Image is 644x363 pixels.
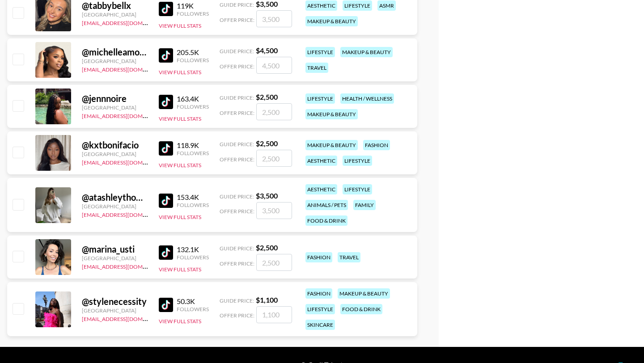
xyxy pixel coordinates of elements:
[82,64,172,73] a: [EMAIL_ADDRESS][DOMAIN_NAME]
[177,254,209,261] div: Followers
[159,266,201,273] button: View Full Stats
[82,307,148,314] div: [GEOGRAPHIC_DATA]
[159,141,173,156] img: TikTok
[353,200,376,210] div: family
[256,254,292,271] input: 2,500
[305,215,347,226] div: food & drink
[82,111,172,119] a: [EMAIL_ADDRESS][DOMAIN_NAME]
[82,11,148,18] div: [GEOGRAPHIC_DATA]
[340,304,382,314] div: food & drink
[159,214,201,220] button: View Full Stats
[305,200,348,210] div: animals / pets
[305,63,328,73] div: travel
[177,245,209,254] div: 132.1K
[256,103,292,120] input: 2,500
[256,10,292,27] input: 3,500
[256,306,292,323] input: 1,100
[305,109,358,119] div: makeup & beauty
[340,47,393,57] div: makeup & beauty
[305,156,337,166] div: aesthetic
[82,58,148,64] div: [GEOGRAPHIC_DATA]
[305,140,358,150] div: makeup & beauty
[338,288,390,299] div: makeup & beauty
[177,57,209,63] div: Followers
[256,150,292,167] input: 2,500
[159,48,173,63] img: TikTok
[220,48,254,55] span: Guide Price:
[177,202,209,208] div: Followers
[338,252,360,262] div: travel
[82,244,148,255] div: @ marina_usti
[177,48,209,57] div: 205.5K
[305,0,337,11] div: aesthetic
[305,252,332,262] div: fashion
[340,93,394,104] div: health / wellness
[343,184,372,194] div: lifestyle
[82,157,172,166] a: [EMAIL_ADDRESS][DOMAIN_NAME]
[82,296,148,307] div: @ stylenecessity
[305,288,332,299] div: fashion
[256,243,278,252] strong: $ 2,500
[220,208,254,215] span: Offer Price:
[159,69,201,76] button: View Full Stats
[220,312,254,319] span: Offer Price:
[159,298,173,312] img: TikTok
[305,16,358,26] div: makeup & beauty
[159,22,201,29] button: View Full Stats
[159,245,173,260] img: TikTok
[177,103,209,110] div: Followers
[220,141,254,148] span: Guide Price:
[177,10,209,17] div: Followers
[256,202,292,219] input: 3,500
[82,210,172,218] a: [EMAIL_ADDRESS][DOMAIN_NAME]
[256,57,292,74] input: 4,500
[220,260,254,267] span: Offer Price:
[82,203,148,210] div: [GEOGRAPHIC_DATA]
[159,318,201,325] button: View Full Stats
[220,110,254,116] span: Offer Price:
[305,320,335,330] div: skincare
[82,192,148,203] div: @ atashleythomas
[159,95,173,109] img: TikTok
[82,262,172,270] a: [EMAIL_ADDRESS][DOMAIN_NAME]
[305,93,335,104] div: lifestyle
[220,63,254,70] span: Offer Price:
[220,1,254,8] span: Guide Price:
[256,93,278,101] strong: $ 2,500
[82,93,148,104] div: @ jennnoire
[82,46,148,58] div: @ michelleamoree
[82,314,172,322] a: [EMAIL_ADDRESS][DOMAIN_NAME]
[220,94,254,101] span: Guide Price:
[82,104,148,111] div: [GEOGRAPHIC_DATA]
[363,140,390,150] div: fashion
[177,306,209,312] div: Followers
[159,194,173,208] img: TikTok
[177,1,209,10] div: 119K
[256,46,278,55] strong: $ 4,500
[177,94,209,103] div: 163.4K
[82,18,172,26] a: [EMAIL_ADDRESS][DOMAIN_NAME]
[159,162,201,169] button: View Full Stats
[220,245,254,252] span: Guide Price:
[256,191,278,200] strong: $ 3,500
[177,193,209,202] div: 153.4K
[220,17,254,23] span: Offer Price:
[256,139,278,148] strong: $ 2,500
[343,156,372,166] div: lifestyle
[343,0,372,11] div: lifestyle
[305,47,335,57] div: lifestyle
[220,193,254,200] span: Guide Price:
[82,255,148,262] div: [GEOGRAPHIC_DATA]
[305,304,335,314] div: lifestyle
[305,184,337,194] div: aesthetic
[159,115,201,122] button: View Full Stats
[220,156,254,163] span: Offer Price:
[256,295,278,304] strong: $ 1,100
[377,0,396,11] div: asmr
[82,139,148,151] div: @ kxtbonifacio
[159,2,173,16] img: TikTok
[177,150,209,156] div: Followers
[177,297,209,306] div: 50.3K
[82,151,148,157] div: [GEOGRAPHIC_DATA]
[220,297,254,304] span: Guide Price:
